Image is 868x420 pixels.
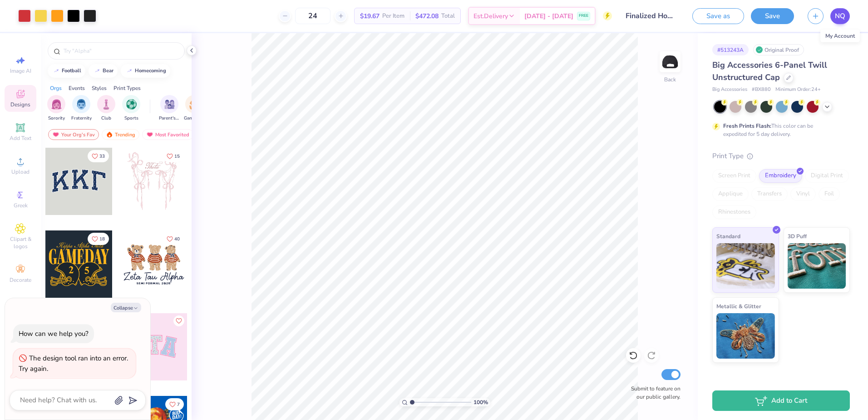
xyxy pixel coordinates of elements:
div: The design tool ran into an error. Try again. [19,354,128,373]
img: trend_line.gif [126,68,133,74]
button: Collapse [111,303,141,312]
button: filter button [71,95,92,122]
button: filter button [122,95,140,122]
img: Game Day Image [189,99,200,110]
div: Styles [92,84,107,92]
span: 100 % [473,398,488,406]
img: Sports Image [126,99,137,110]
span: NQ [835,11,845,21]
span: 15 [174,154,180,159]
span: 33 [99,154,105,159]
button: Save as [692,8,744,24]
img: trending.gif [106,131,113,138]
img: trend_line.gif [53,68,60,74]
span: Est. Delivery [473,11,508,21]
button: Like [165,398,184,410]
img: most_fav.gif [52,131,59,138]
div: Applique [712,187,749,201]
span: Standard [716,231,740,241]
input: Try "Alpha" [63,46,179,55]
img: Fraternity Image [76,99,86,110]
div: How can we help you? [19,329,89,338]
div: Vinyl [790,187,816,201]
button: filter button [47,95,65,122]
button: Like [88,233,109,245]
a: NQ [830,8,850,24]
div: Screen Print [712,169,756,183]
span: Decorate [10,276,31,284]
span: $472.08 [415,11,439,21]
span: [DATE] - [DATE] [524,11,573,21]
span: 18 [99,237,105,241]
span: Parent's Weekend [159,115,180,122]
div: Events [69,84,85,92]
span: Game Day [184,115,205,122]
div: filter for Parent's Weekend [159,95,180,122]
span: Sports [124,115,138,122]
button: Save [751,8,794,24]
div: Embroidery [759,169,802,183]
div: Most Favorited [142,129,193,140]
button: homecoming [121,64,170,78]
div: homecoming [135,68,166,73]
div: filter for Sorority [47,95,65,122]
span: Big Accessories 6-Panel Twill Unstructured Cap [712,60,827,83]
img: Metallic & Glitter [716,313,775,359]
span: Sorority [48,115,65,122]
div: This color can be expedited for 5 day delivery. [723,122,835,138]
div: filter for Sports [122,95,140,122]
button: filter button [97,95,115,122]
div: filter for Club [97,95,115,122]
span: Designs [10,101,30,108]
div: My Account [820,30,860,42]
div: Trending [102,129,139,140]
button: Like [88,150,109,162]
button: Like [173,315,184,326]
span: # BX880 [752,86,771,94]
button: filter button [159,95,180,122]
span: 7 [177,402,180,407]
div: Orgs [50,84,62,92]
input: Untitled Design [619,7,686,25]
input: – – [295,8,330,24]
div: # 513243A [712,44,749,55]
div: filter for Game Day [184,95,205,122]
div: bear [103,68,113,73]
span: Big Accessories [712,86,747,94]
img: Standard [716,243,775,289]
span: Clipart & logos [5,235,36,250]
strong: Fresh Prints Flash: [723,122,771,130]
div: Back [664,75,676,84]
button: Like [163,150,184,162]
span: Add Text [10,135,31,142]
span: Per Item [382,11,404,21]
img: trend_line.gif [94,68,101,74]
img: 3D Puff [788,243,846,289]
button: bear [89,64,118,78]
button: football [48,64,85,78]
span: Image AI [10,67,31,75]
div: Foil [819,187,840,201]
button: Like [163,233,184,245]
div: Digital Print [805,169,849,183]
span: Minimum Order: 24 + [775,86,821,94]
span: Total [441,11,455,21]
div: Print Type [712,151,850,161]
span: Upload [11,168,30,175]
div: Transfers [751,187,788,201]
img: most_fav.gif [146,131,153,138]
span: Metallic & Glitter [716,301,761,311]
button: Add to Cart [712,390,850,411]
div: Original Proof [753,44,804,55]
div: Print Types [113,84,141,92]
img: Club Image [101,99,111,110]
div: Rhinestones [712,205,756,219]
span: 40 [174,237,180,241]
span: Club [101,115,111,122]
div: Your Org's Fav [48,129,99,140]
span: $19.67 [360,11,380,21]
span: FREE [579,13,588,19]
span: Greek [14,202,28,209]
span: 3D Puff [788,231,807,241]
div: football [62,68,81,73]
